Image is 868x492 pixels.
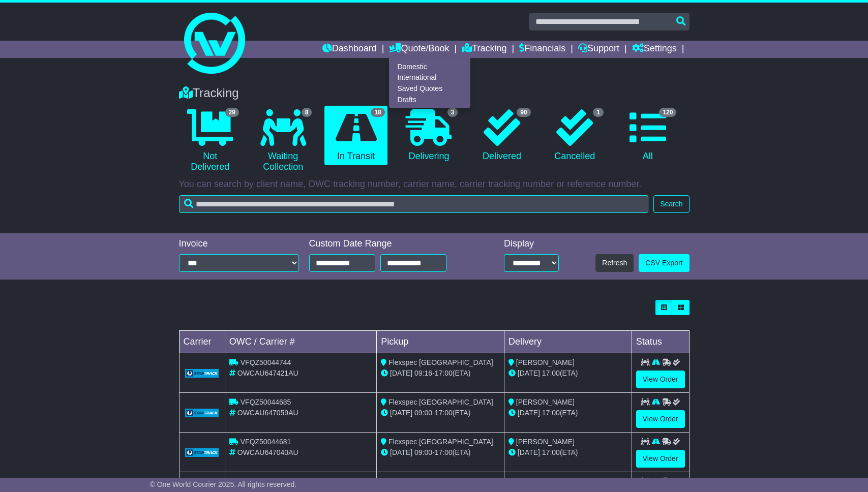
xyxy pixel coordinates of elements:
[179,331,225,353] td: Carrier
[225,108,239,117] span: 29
[185,409,219,418] img: GetCarrierServiceLogo
[390,83,470,95] a: Saved Quotes
[237,448,298,456] span: OWCAU647040AU
[504,238,559,250] div: Display
[390,409,412,417] span: [DATE]
[390,61,470,72] a: Domestic
[593,108,604,117] span: 1
[390,94,470,105] a: Drafts
[237,369,298,377] span: OWCAU647421AU
[470,106,533,166] a: 90 Delivered
[150,480,297,488] span: © One World Courier 2025. All rights reserved.
[462,41,506,58] a: Tracking
[174,86,695,101] div: Tracking
[414,448,432,456] span: 09:00
[435,369,453,377] span: 17:00
[388,438,493,446] span: Flexspec [GEOGRAPHIC_DATA]
[639,254,689,272] a: CSV Export
[414,369,432,377] span: 09:16
[632,41,677,58] a: Settings
[377,331,504,353] td: Pickup
[389,58,470,108] div: Quote/Book
[518,369,540,377] span: [DATE]
[435,448,453,456] span: 17:00
[388,358,493,366] span: Flexspec [GEOGRAPHIC_DATA]
[381,447,500,458] div: - (ETA)
[237,409,298,417] span: OWCAU647059AU
[542,448,560,456] span: 17:00
[398,106,460,166] a: 3 Delivering
[302,108,312,117] span: 8
[516,398,575,406] span: [PERSON_NAME]
[179,179,690,190] p: You can search by client name, OWC tracking number, carrier name, carrier tracking number or refe...
[309,238,472,250] div: Custom Date Range
[636,410,685,428] a: View Order
[241,358,291,366] span: VFQZ50044744
[435,409,453,417] span: 17:00
[389,41,449,58] a: Quote/Book
[516,438,575,446] span: [PERSON_NAME]
[636,450,685,468] a: View Order
[371,108,384,117] span: 18
[185,369,219,378] img: GetCarrierServiceLogo
[616,106,679,166] a: 120 All
[504,331,632,353] td: Delivery
[241,438,291,446] span: VFQZ50044681
[518,448,540,456] span: [DATE]
[632,331,689,353] td: Status
[542,409,560,417] span: 17:00
[185,448,219,457] img: GetCarrierServiceLogo
[578,41,619,58] a: Support
[390,72,470,83] a: International
[544,106,606,166] a: 1 Cancelled
[381,408,500,418] div: - (ETA)
[508,447,627,458] div: (ETA)
[179,106,242,176] a: 29 Not Delivered
[636,371,685,388] a: View Order
[519,41,565,58] a: Financials
[324,106,387,166] a: 18 In Transit
[517,108,530,117] span: 90
[518,409,540,417] span: [DATE]
[388,398,493,406] span: Flexspec [GEOGRAPHIC_DATA]
[653,195,689,213] button: Search
[659,108,676,117] span: 120
[225,331,376,353] td: OWC / Carrier #
[595,254,634,272] button: Refresh
[414,409,432,417] span: 09:00
[508,408,627,418] div: (ETA)
[508,368,627,379] div: (ETA)
[542,369,560,377] span: 17:00
[252,106,314,176] a: 8 Waiting Collection
[390,369,412,377] span: [DATE]
[241,398,291,406] span: VFQZ50044685
[322,41,377,58] a: Dashboard
[447,108,458,117] span: 3
[381,368,500,379] div: - (ETA)
[179,238,299,250] div: Invoice
[390,448,412,456] span: [DATE]
[516,358,575,366] span: [PERSON_NAME]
